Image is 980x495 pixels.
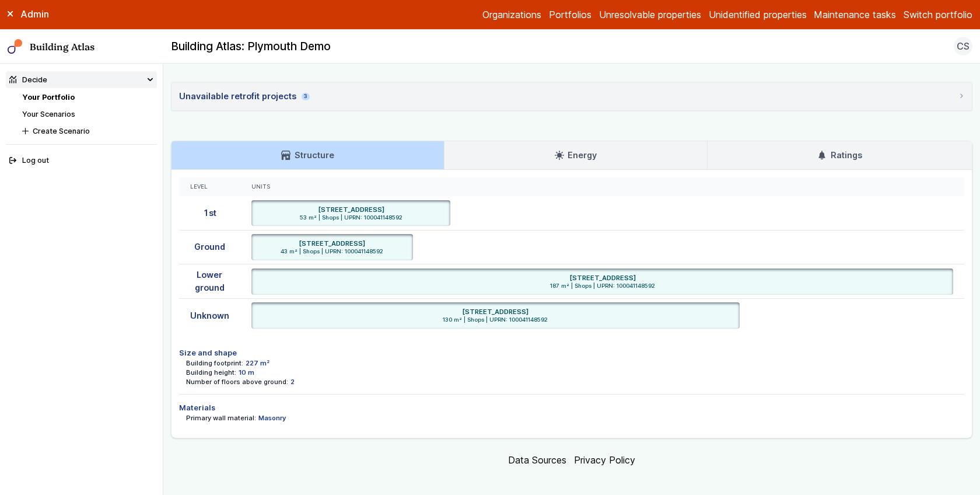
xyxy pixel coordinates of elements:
a: Unidentified properties [709,8,807,22]
div: Decide [9,74,47,85]
a: Maintenance tasks [814,8,896,22]
dd: 227 m² [246,358,269,368]
div: Unavailable retrofit projects [179,90,310,103]
dt: Number of floors above ground: [186,377,288,386]
img: main-0bbd2752.svg [8,39,23,54]
div: Level [190,183,229,191]
a: Unresolvable properties [599,8,701,22]
h6: [STREET_ADDRESS] [569,273,636,283]
dd: 10 m [239,368,254,377]
a: Structure [171,141,444,169]
dd: 2 [290,377,295,386]
span: 53 m² | Shops | UPRN: 100041148592 [256,214,447,222]
dt: Primary wall material: [186,413,256,423]
div: 1st [179,196,240,230]
button: Switch portfolio [904,8,972,22]
span: CS [957,39,970,53]
button: Log out [6,152,157,169]
div: Lower ground [179,264,240,299]
button: CS [954,37,972,55]
h6: [STREET_ADDRESS] [462,307,528,316]
a: Portfolios [549,8,591,22]
span: 130 m² | Shops | UPRN: 100041148592 [256,316,736,324]
dt: Building height: [186,368,236,377]
a: Privacy Policy [574,454,635,466]
dd: Masonry [258,413,286,423]
h6: [STREET_ADDRESS] [318,205,384,214]
button: Create Scenario [19,123,157,140]
span: 187 m² | Shops | UPRN: 100041148592 [256,283,950,290]
a: Energy [444,141,706,169]
span: 43 m² | Shops | UPRN: 100041148592 [256,248,409,256]
a: Data Sources [508,454,566,466]
a: Ratings [708,141,972,169]
a: Organizations [482,8,541,22]
h2: Building Atlas: Plymouth Demo [171,39,331,54]
a: Your Scenarios [22,110,75,118]
h3: Ratings [817,149,862,162]
span: 3 [302,93,309,100]
h4: Size and shape [179,347,965,358]
h3: Energy [555,149,597,162]
summary: Unavailable retrofit projects3 [171,82,972,110]
summary: Decide [6,71,157,88]
div: Ground [179,230,240,264]
div: Unknown [179,298,240,332]
h4: Materials [179,402,965,413]
h3: Structure [281,149,334,162]
dt: Building footprint: [186,358,243,368]
h6: [STREET_ADDRESS] [299,239,365,248]
a: Your Portfolio [22,93,75,102]
div: Units [251,183,953,191]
